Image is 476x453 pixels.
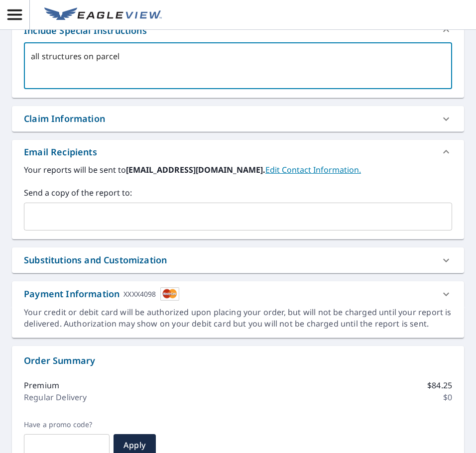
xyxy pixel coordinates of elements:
div: Payment InformationXXXX4098cardImage [12,281,464,307]
div: Claim Information [24,112,105,125]
div: Claim Information [12,106,464,131]
div: Your credit or debit card will be authorized upon placing your order, but will not be charged unt... [24,307,452,330]
div: Include Special Instructions [24,24,147,37]
div: Payment Information [24,287,179,301]
a: EditContactInfo [265,164,361,175]
div: Include Special Instructions [12,18,464,42]
div: Email Recipients [24,145,97,159]
p: Regular Delivery [24,391,87,403]
div: XXXX4098 [123,287,156,301]
div: Substitutions and Customization [24,253,167,267]
div: Email Recipients [12,140,464,164]
p: $0 [443,391,452,403]
a: EV Logo [38,1,168,28]
p: Premium [24,379,59,391]
b: [EMAIL_ADDRESS][DOMAIN_NAME]. [126,164,265,175]
img: cardImage [160,287,179,301]
p: $84.25 [427,379,452,391]
textarea: all structures on parcel [31,52,445,80]
p: Order Summary [24,354,452,367]
div: Substitutions and Customization [12,247,464,273]
label: Have a promo code? [24,420,110,429]
label: Send a copy of the report to: [24,187,452,199]
label: Your reports will be sent to [24,164,452,176]
img: EV Logo [44,7,162,22]
span: Apply [121,440,148,451]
